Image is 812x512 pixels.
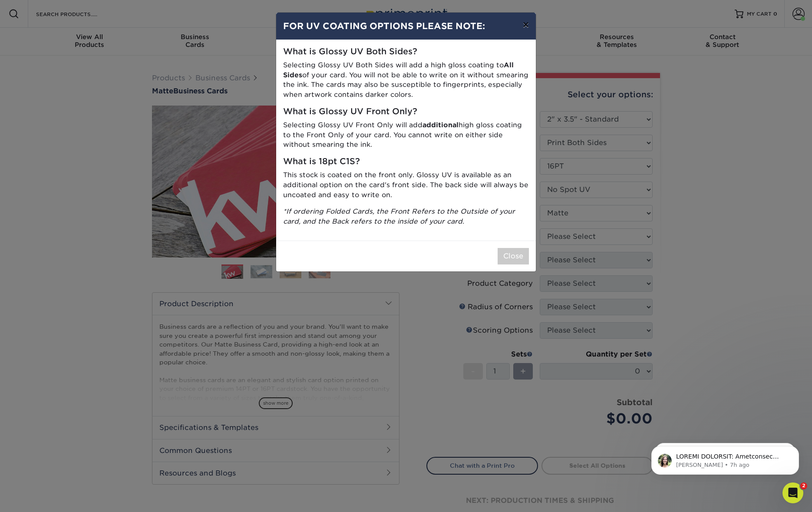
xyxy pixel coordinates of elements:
[283,170,529,200] p: This stock is coated on the front only. Glossy UV is available as an additional option on the car...
[782,482,803,503] iframe: Intercom live chat
[283,207,515,225] i: *If ordering Folded Cards, the Front Refers to the Outside of your card, and the Back refers to t...
[283,61,514,79] strong: All Sides
[423,121,459,129] strong: additional
[283,120,529,150] p: Selecting Glossy UV Front Only will add high gloss coating to the Front Only of your card. You ca...
[283,60,529,100] p: Selecting Glossy UV Both Sides will add a high gloss coating to of your card. You will not be abl...
[498,248,529,264] button: Close
[516,13,536,37] button: ×
[283,107,529,117] h5: What is Glossy UV Front Only?
[283,47,529,57] h5: What is Glossy UV Both Sides?
[638,428,812,489] iframe: Intercom notifications message
[283,20,529,33] h4: FOR UV COATING OPTIONS PLEASE NOTE:
[800,482,807,489] span: 2
[283,157,529,167] h5: What is 18pt C1S?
